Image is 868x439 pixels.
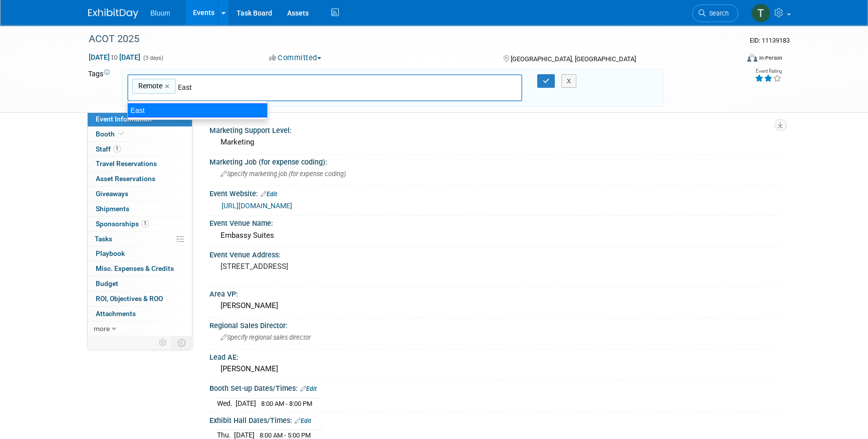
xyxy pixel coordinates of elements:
[96,264,174,272] span: Misc. Expenses & Credits
[221,170,346,178] span: Specify marketing job (for expense coding)
[88,187,192,201] a: Giveaways
[266,53,325,63] button: Committed
[88,142,192,157] a: Staff1
[88,217,192,231] a: Sponsorships1
[88,322,192,336] a: more
[750,37,790,44] span: Event ID: 11139183
[222,202,292,210] a: [URL][DOMAIN_NAME]
[142,55,163,61] span: (3 days)
[300,385,317,392] a: Edit
[209,155,780,167] div: Marketing Job (for expense coding):
[209,350,780,362] div: Lead AE:
[96,295,163,303] span: ROI, Objectives & ROO
[96,205,129,213] span: Shipments
[679,52,782,67] div: Event Format
[755,69,782,74] div: Event Rating
[88,202,192,216] a: Shipments
[119,131,124,136] i: Booth reservation complete
[209,318,780,331] div: Regional Sales Director:
[141,220,149,227] span: 1
[88,112,192,126] a: Event Information
[127,103,268,117] div: East
[261,191,277,198] a: Edit
[85,30,723,48] div: ACOT 2025
[178,82,318,92] input: Type tag and hit enter
[88,172,192,186] a: Asset Reservations
[209,286,780,299] div: Area VP:
[96,145,121,153] span: Staff
[136,81,162,91] span: Remote
[88,307,192,321] a: Attachments
[209,123,780,135] div: Marketing Support Level:
[692,5,738,22] a: Search
[150,9,170,17] span: Bluum
[94,325,110,333] span: more
[88,232,192,246] a: Tasks
[96,160,157,168] span: Travel Reservations
[747,54,757,62] img: Format-Inperson.png
[88,53,141,62] span: [DATE] [DATE]
[88,276,192,291] a: Budget
[261,400,312,407] span: 8:00 AM - 8:00 PM
[96,249,125,257] span: Playbook
[706,10,729,17] span: Search
[113,145,121,153] span: 1
[217,228,772,243] div: Embassy Suites
[96,115,152,123] span: Event Information
[510,55,635,63] span: [GEOGRAPHIC_DATA], [GEOGRAPHIC_DATA]
[209,216,780,228] div: Event Venue Name:
[209,247,780,260] div: Event Venue Address:
[172,336,192,349] td: Toggle Event Tabs
[88,157,192,171] a: Travel Reservations
[88,291,192,306] a: ROI, Objectives & ROO
[96,279,118,287] span: Budget
[209,381,780,394] div: Booth Set-up Dates/Times:
[154,336,172,349] td: Personalize Event Tab Strip
[209,186,780,199] div: Event Website:
[96,175,155,183] span: Asset Reservations
[221,262,436,271] pre: [STREET_ADDRESS]
[88,246,192,261] a: Playbook
[165,81,171,92] a: ×
[561,74,577,88] button: X
[217,298,772,314] div: [PERSON_NAME]
[236,398,256,408] td: [DATE]
[95,235,112,243] span: Tasks
[217,361,772,377] div: [PERSON_NAME]
[88,261,192,276] a: Misc. Expenses & Credits
[88,9,138,19] img: ExhibitDay
[295,417,311,424] a: Edit
[96,310,136,318] span: Attachments
[751,4,770,23] img: Taylor Bradley
[217,134,772,150] div: Marketing
[88,127,192,141] a: Booth
[217,398,236,408] td: Wed.
[759,54,782,62] div: In-Person
[260,431,311,439] span: 8:00 AM - 5:00 PM
[96,190,128,198] span: Giveaways
[110,53,119,61] span: to
[96,220,149,228] span: Sponsorships
[221,334,311,341] span: Specify regional sales director
[88,69,113,107] td: Tags
[209,413,780,426] div: Exhibit Hall Dates/Times:
[96,130,126,138] span: Booth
